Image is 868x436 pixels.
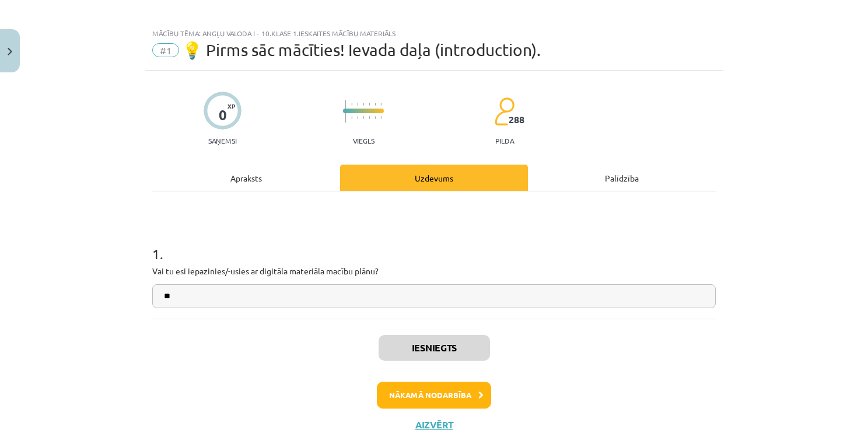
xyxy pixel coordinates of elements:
[182,40,541,60] span: 💡 Pirms sāc mācīties! Ievada daļa (introduction).
[377,382,491,409] button: Nākamā nodarbība
[351,116,352,119] img: icon-short-line-57e1e144782c952c97e751825c79c345078a6d821885a25fce030b3d8c18986b.svg
[204,137,242,145] p: Saņemsi
[351,103,352,106] img: icon-short-line-57e1e144782c952c97e751825c79c345078a6d821885a25fce030b3d8c18986b.svg
[494,97,514,126] img: students-c634bb4e5e11cddfef0936a35e636f08e4e9abd3cc4e673bd6f9a4125e45ecb1.svg
[357,116,358,119] img: icon-short-line-57e1e144782c952c97e751825c79c345078a6d821885a25fce030b3d8c18986b.svg
[379,335,490,361] button: Iesniegts
[374,116,376,119] img: icon-short-line-57e1e144782c952c97e751825c79c345078a6d821885a25fce030b3d8c18986b.svg
[357,103,358,106] img: icon-short-line-57e1e144782c952c97e751825c79c345078a6d821885a25fce030b3d8c18986b.svg
[345,100,346,123] img: icon-long-line-d9ea69661e0d244f92f715978eff75569469978d946b2353a9bb055b3ed8787d.svg
[528,165,716,191] div: Palīdzība
[369,116,370,119] img: icon-short-line-57e1e144782c952c97e751825c79c345078a6d821885a25fce030b3d8c18986b.svg
[380,116,381,119] img: icon-short-line-57e1e144782c952c97e751825c79c345078a6d821885a25fce030b3d8c18986b.svg
[374,103,376,106] img: icon-short-line-57e1e144782c952c97e751825c79c345078a6d821885a25fce030b3d8c18986b.svg
[152,265,716,277] p: Vai tu esi iepazinies/-usies ar digitāla materiāla macību plānu?
[152,165,340,191] div: Apraksts
[380,103,381,106] img: icon-short-line-57e1e144782c952c97e751825c79c345078a6d821885a25fce030b3d8c18986b.svg
[363,103,364,106] img: icon-short-line-57e1e144782c952c97e751825c79c345078a6d821885a25fce030b3d8c18986b.svg
[509,114,524,125] span: 288
[152,225,716,261] h1: 1 .
[340,165,528,191] div: Uzdevums
[495,137,514,145] p: pilda
[152,29,716,37] div: Mācību tēma: Angļu valoda i - 10.klase 1.ieskaites mācību materiāls
[228,103,235,109] span: XP
[412,419,456,431] button: Aizvērt
[8,48,12,55] img: icon-close-lesson-0947bae3869378f0d4975bcd49f059093ad1ed9edebbc8119c70593378902aed.svg
[219,107,227,123] div: 0
[353,137,374,145] p: Viegls
[363,116,364,119] img: icon-short-line-57e1e144782c952c97e751825c79c345078a6d821885a25fce030b3d8c18986b.svg
[152,43,179,57] span: #1
[369,103,370,106] img: icon-short-line-57e1e144782c952c97e751825c79c345078a6d821885a25fce030b3d8c18986b.svg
